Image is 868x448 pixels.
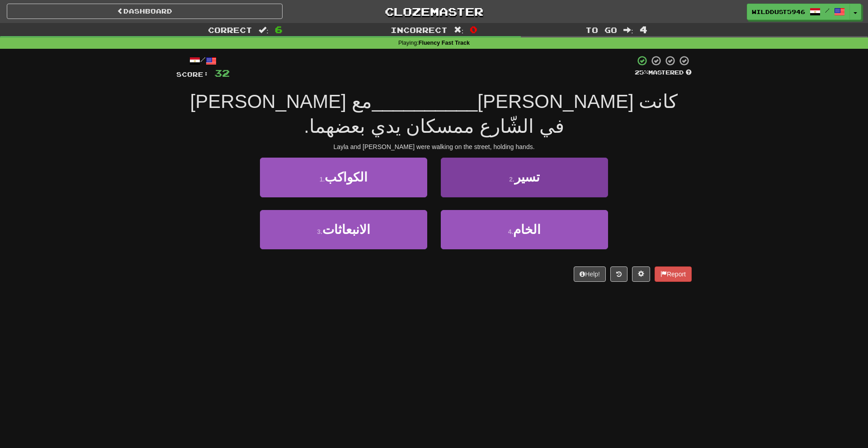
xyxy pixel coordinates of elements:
a: Clozemaster [296,4,572,19]
a: WildDust5946 / [747,4,850,20]
span: الخام [513,223,541,237]
span: Correct [208,25,252,34]
span: تسير [514,170,540,184]
span: كانت [PERSON_NAME] [477,91,678,112]
span: : [259,26,269,34]
span: WildDust5946 [752,8,805,16]
button: Help! [574,266,606,282]
button: Report [655,266,692,282]
span: Incorrect [391,25,448,34]
div: Layla and [PERSON_NAME] were walking on the street, holding hands. [176,142,692,151]
strong: Fluency Fast Track [419,40,470,46]
button: 2.تسير [441,158,608,197]
span: : [623,26,633,34]
div: / [176,55,230,66]
small: 3 . [317,228,322,235]
span: مع [PERSON_NAME] في الشّارع ممسكان يدي بعضهما. [190,91,564,137]
span: To go [585,25,617,34]
button: 4.الخام [441,210,608,249]
span: 6 [275,24,283,35]
a: Dashboard [7,4,283,19]
span: 32 [214,67,230,79]
span: 4 [640,24,647,35]
span: 25 % [635,69,648,76]
button: 1.الكواكب [260,158,427,197]
small: 2 . [509,176,514,183]
span: __________ [372,91,478,112]
button: 3.الانبعاثات [260,210,427,249]
span: 0 [470,24,477,35]
span: / [825,7,830,14]
small: 1 . [320,176,325,183]
span: : [454,26,464,34]
span: الكواكب [325,170,368,184]
div: Mastered [635,69,692,77]
small: 4 . [508,228,514,235]
button: Round history (alt+y) [610,266,627,282]
span: Score: [176,70,209,78]
span: الانبعاثات [322,223,370,237]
